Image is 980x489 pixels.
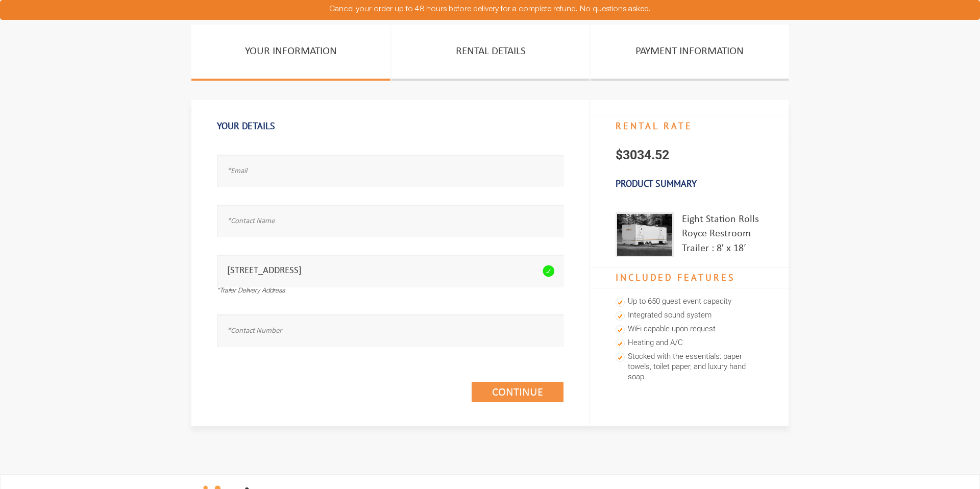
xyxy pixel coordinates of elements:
h3: Product Summary [590,173,789,194]
li: Integrated sound system [616,309,763,323]
a: Continue [472,382,563,402]
input: *Email [217,155,563,187]
p: $3034.52 [590,137,789,173]
a: PAYMENT INFORMATION [591,25,789,81]
div: *Trailer Delivery Address [217,287,563,297]
input: *Contact Name [217,205,563,237]
a: Rental Details [391,25,590,81]
div: Eight Station Rolls Royce Restroom Trailer : 8′ x 18′ [682,212,763,257]
input: *Trailer Delivery Address [217,255,563,287]
a: Your Information [191,25,390,81]
h4: RENTAL RATE [590,116,789,137]
input: *Contact Number [217,314,563,347]
h1: Your Details [217,115,563,137]
li: Up to 650 guest event capacity [616,295,763,309]
li: WiFi capable upon request [616,323,763,336]
li: Heating and A/C [616,336,763,350]
h4: Included Features [590,267,789,289]
li: Stocked with the essentials: paper towels, toilet paper, and luxury hand soap. [616,350,763,384]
